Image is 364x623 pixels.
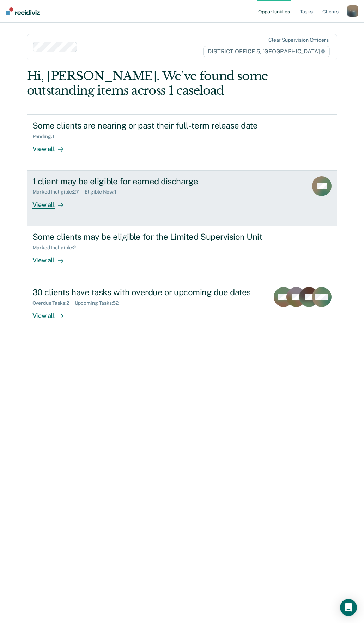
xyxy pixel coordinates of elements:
[75,300,125,306] div: Upcoming Tasks : 52
[340,599,357,616] div: Open Intercom Messenger
[27,281,338,337] a: 30 clients have tasks with overdue or upcoming due datesOverdue Tasks:2Upcoming Tasks:52View all
[32,232,280,242] div: Some clients may be eligible for the Limited Supervision Unit
[32,195,72,209] div: View all
[32,287,264,297] div: 30 clients have tasks with overdue or upcoming due dates
[32,245,81,251] div: Marked Ineligible : 2
[32,189,85,195] div: Marked Ineligible : 27
[347,5,358,17] button: SK
[203,46,330,57] span: DISTRICT OFFICE 5, [GEOGRAPHIC_DATA]
[27,171,338,226] a: 1 client may be eligible for earned dischargeMarked Ineligible:27Eligible Now:1View all
[85,189,122,195] div: Eligible Now : 1
[32,120,280,131] div: Some clients are nearing or past their full-term release date
[32,133,60,140] div: Pending : 1
[32,176,280,186] div: 1 client may be eligible for earned discharge
[32,306,72,320] div: View all
[32,140,72,153] div: View all
[6,7,40,15] img: Recidiviz
[27,114,338,170] a: Some clients are nearing or past their full-term release datePending:1View all
[27,69,275,98] div: Hi, [PERSON_NAME]. We’ve found some outstanding items across 1 caseload
[347,5,358,17] div: S K
[27,226,338,281] a: Some clients may be eligible for the Limited Supervision UnitMarked Ineligible:2View all
[268,37,328,43] div: Clear supervision officers
[32,300,75,306] div: Overdue Tasks : 2
[32,250,72,264] div: View all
